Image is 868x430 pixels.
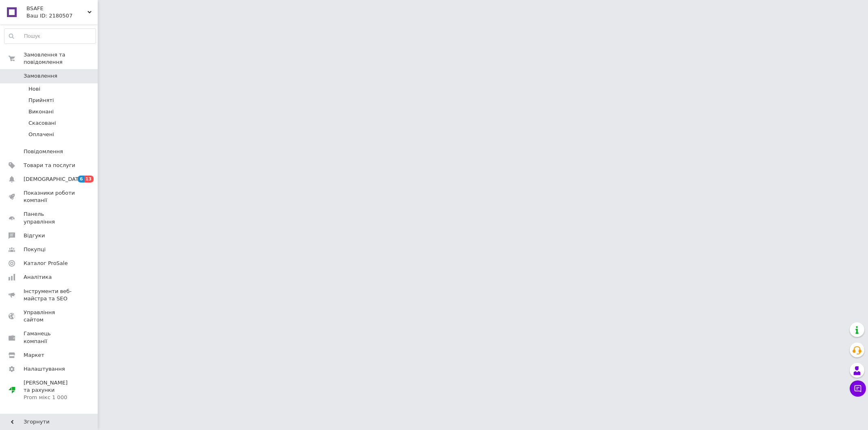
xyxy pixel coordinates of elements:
[24,232,45,239] span: Відгуки
[4,29,96,43] input: Пошук
[24,394,75,401] div: Prom мікс 1 000
[24,330,75,345] span: Гаманець компанії
[24,309,75,324] span: Управління сайтом
[28,131,54,138] span: Оплачені
[24,246,46,253] span: Покупці
[28,85,40,93] span: Нові
[24,288,75,302] span: Інструменти веб-майстра та SEO
[24,189,75,204] span: Показники роботи компанії
[84,176,94,182] span: 13
[24,260,68,267] span: Каталог ProSale
[28,108,54,115] span: Виконані
[24,365,65,373] span: Налаштування
[28,119,56,127] span: Скасовані
[24,352,44,359] span: Маркет
[24,148,63,155] span: Повідомлення
[24,211,75,225] span: Панель управління
[78,176,84,182] span: 6
[24,72,57,80] span: Замовлення
[24,51,98,66] span: Замовлення та повідомлення
[850,380,866,397] button: Чат з покупцем
[26,12,98,20] div: Ваш ID: 2180507
[24,379,75,402] span: [PERSON_NAME] та рахунки
[26,5,87,12] span: BSAFE
[28,97,54,104] span: Прийняті
[24,274,52,281] span: Аналітика
[24,176,84,183] span: [DEMOGRAPHIC_DATA]
[24,162,75,169] span: Товари та послуги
